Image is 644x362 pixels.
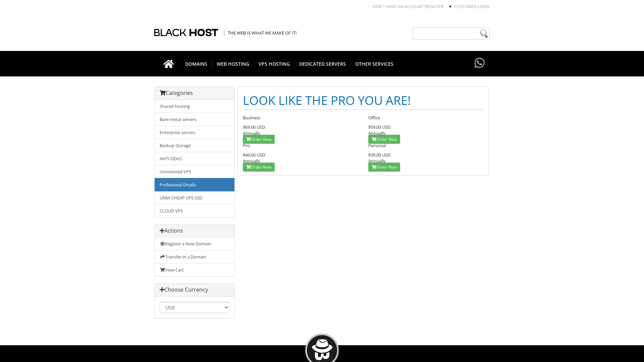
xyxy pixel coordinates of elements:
[368,152,484,164] div: Annually
[155,165,234,178] a: Unmetered VPS
[155,263,234,276] a: View Cart
[180,51,212,76] a: DOMAINS
[425,4,443,9] a: REGISTER
[254,51,295,76] a: VPS HOSTING
[294,51,351,76] a: DEDICATED SERVERS
[368,135,400,144] a: Order Now
[351,51,398,76] a: OTHER SERVICES
[160,90,229,96] h3: Categories
[413,27,490,40] input: Need help?
[157,51,181,76] a: Go to homepage
[155,139,234,152] a: Backup Storage
[243,152,265,158] span: $49.00 USD
[212,51,254,76] a: WEB HOSTING
[368,124,390,130] span: $59.00 USD
[363,4,443,9] li: Don't have an account?
[155,237,234,250] a: Register a New Domain
[155,152,234,165] a: ANTI-DDoS
[243,92,484,110] h1: LOOK LIKE THE PRO YOU ARE!
[243,124,358,136] div: Annually
[368,142,386,148] span: Personal
[155,100,234,113] a: Shared hosting
[212,59,254,68] span: WEB HOSTING
[155,178,234,191] a: Profesional Emails
[155,204,234,217] a: CLOUD VPS
[243,135,275,144] a: Order Now
[243,142,250,148] span: Pro
[160,287,229,293] h3: Choose Currency
[254,59,295,68] span: VPS HOSTING
[224,30,297,36] span: The Web is what we make of it!
[454,4,489,9] a: Customer Login
[155,250,234,263] a: Transfer in a Domain
[155,113,234,126] a: Bare metal servers
[351,59,398,68] span: OTHER SERVICES
[294,59,351,68] span: DEDICATED SERVERS
[243,163,275,172] a: Order Now
[368,163,400,172] a: Order Now
[243,115,260,121] span: Business
[368,115,380,121] span: Office
[473,51,486,76] a: Have questions?
[155,191,234,204] a: UNM CHEAP VPS SSD
[180,59,212,68] span: DOMAINS
[312,339,333,360] img: BlackHOST mascont, Blacky.
[368,152,390,158] span: $39.00 USD
[243,124,265,130] span: $69.00 USD
[243,152,358,164] div: Annually
[160,228,229,234] h3: Actions
[155,126,234,139] a: Enterprise servers
[368,124,484,136] div: Annually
